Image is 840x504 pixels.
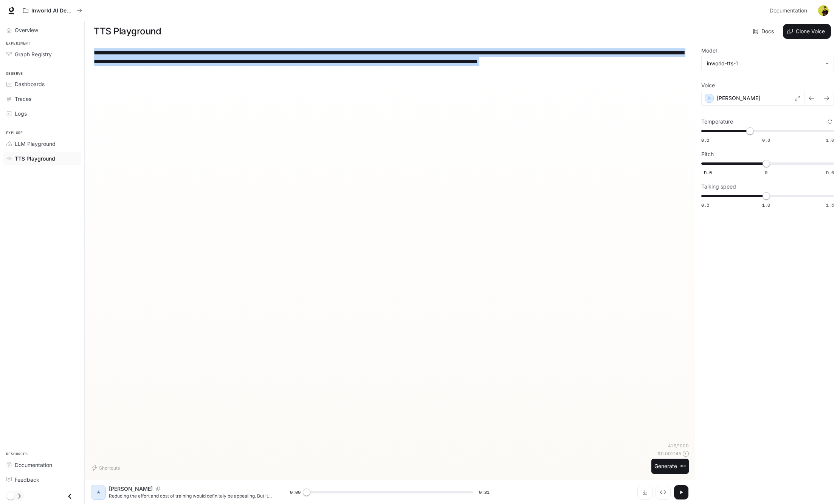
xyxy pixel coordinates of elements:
[15,80,45,88] span: Dashboards
[3,473,81,486] a: Feedback
[7,492,14,500] span: Dark mode toggle
[701,202,709,208] span: 0.5
[15,50,52,58] span: Graph Registry
[91,462,123,474] button: Shortcuts
[702,56,834,71] div: inworld-tts-1
[15,476,39,484] span: Feedback
[783,24,831,39] button: Clone Voice
[658,450,681,457] p: $ 0.002145
[637,485,652,500] button: Download audio
[3,458,81,472] a: Documentation
[94,24,161,39] h1: TTS Playground
[765,169,767,176] span: 0
[701,184,736,189] p: Talking speed
[15,140,56,148] span: LLM Playground
[656,485,671,500] button: Inspect
[15,95,31,103] span: Traces
[3,77,81,91] a: Dashboards
[479,489,490,496] span: 0:21
[61,489,78,504] button: Close drawer
[153,487,163,491] button: Copy Voice ID
[20,3,85,18] button: All workspaces
[680,464,686,468] p: ⌘⏎
[762,202,770,208] span: 1.0
[3,48,81,61] a: Graph Registry
[717,94,760,102] p: [PERSON_NAME]
[3,23,81,37] a: Overview
[668,442,689,449] p: 429 / 1000
[826,137,834,143] span: 1.0
[290,489,301,496] span: 0:00
[3,137,81,150] a: LLM Playground
[109,493,272,499] p: Reducing the effort and cost of training would definitely be appealing. But it's not just about c...
[701,152,714,157] p: Pitch
[701,119,733,124] p: Temperature
[701,83,715,88] p: Voice
[767,3,813,18] a: Documentation
[15,110,27,117] span: Logs
[762,137,770,143] span: 0.8
[752,24,777,39] a: Docs
[701,137,709,143] span: 0.6
[818,5,829,16] img: User avatar
[770,6,807,15] span: Documentation
[707,60,821,67] div: inworld-tts-1
[701,169,712,176] span: -5.0
[701,48,717,53] p: Model
[826,117,834,126] button: Reset to default
[15,155,55,162] span: TTS Playground
[3,92,81,105] a: Traces
[3,152,81,165] a: TTS Playground
[826,202,834,208] span: 1.5
[15,461,52,469] span: Documentation
[816,3,831,18] button: User avatar
[15,26,38,34] span: Overview
[826,169,834,176] span: 5.0
[109,485,153,493] p: [PERSON_NAME]
[3,107,81,120] a: Logs
[651,459,689,474] button: Generate⌘⏎
[31,8,74,14] p: Inworld AI Demos
[92,486,104,498] div: A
